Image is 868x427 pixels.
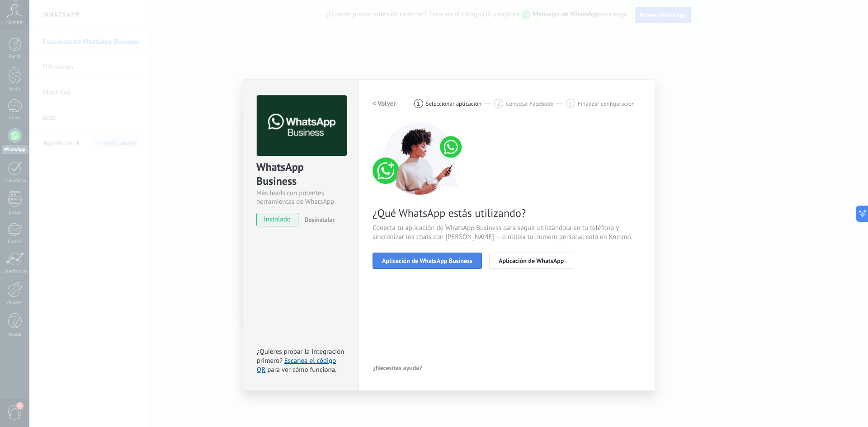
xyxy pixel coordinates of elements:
span: instalado [257,213,298,226]
span: Seleccionar aplicación [426,100,482,107]
span: 2 [497,100,500,108]
button: Desinstalar [301,213,335,226]
button: ¿Necesitas ayuda? [373,361,423,375]
span: 1 [417,100,420,108]
button: Aplicación de WhatsApp Business [373,253,482,269]
span: para ver cómo funciona. [267,366,336,374]
a: Escanea el código QR [257,357,336,374]
h2: < Volver [373,99,396,108]
span: ¿Quieres probar la integración primero? [257,347,344,365]
span: Aplicación de WhatsApp [499,258,564,264]
div: Más leads con potentes herramientas de WhatsApp [256,189,345,206]
button: < Volver [373,95,396,112]
img: logo_main.png [257,95,347,156]
span: Finalizar configuración [578,100,635,107]
span: Aplicación de WhatsApp Business [382,258,472,264]
span: Conectar Facebook [506,100,553,107]
span: Desinstalar [304,216,335,224]
span: Conecta tu aplicación de WhatsApp Business para seguir utilizándola en tu teléfono y sincronizar ... [373,224,641,242]
span: 3 [569,100,572,108]
span: ¿Qué WhatsApp estás utilizando? [373,206,641,220]
div: WhatsApp Business [256,160,345,189]
span: ¿Necesitas ayuda? [373,365,422,371]
img: connect number [373,122,467,195]
button: Aplicación de WhatsApp [489,253,573,269]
